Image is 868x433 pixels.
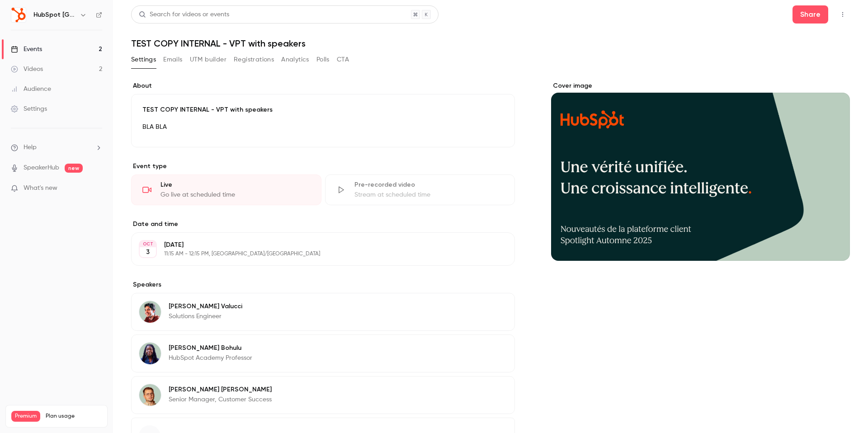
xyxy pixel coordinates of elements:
img: Mélanie Bohulu [139,343,161,364]
div: Mélanie Bohulu[PERSON_NAME] BohuluHubSpot Academy Professor [131,334,515,372]
label: About [131,81,515,90]
p: 3 [146,248,150,257]
button: CTA [337,52,349,67]
label: Date and time [131,220,515,229]
div: Pre-recorded video [354,180,504,189]
span: Premium [11,411,40,422]
button: Emails [163,52,182,67]
li: help-dropdown-opener [11,143,102,152]
img: Enzo Valucci [139,301,161,323]
button: Registrations [234,52,274,67]
span: What's new [24,184,57,193]
p: TEST COPY INTERNAL - VPT with speakers [142,105,504,114]
div: Videos [11,65,43,74]
div: OCT [140,241,156,247]
section: Cover image [551,81,850,261]
p: Event type [131,162,515,171]
p: [DATE] [164,240,467,249]
div: Enzo Valucci[PERSON_NAME] ValucciSolutions Engineer [131,293,515,331]
h1: TEST COPY INTERNAL - VPT with speakers [131,38,850,49]
label: Speakers [131,280,515,289]
p: [PERSON_NAME] [PERSON_NAME] [169,385,272,394]
p: HubSpot Academy Professor [169,353,252,362]
h6: HubSpot [GEOGRAPHIC_DATA] [33,10,76,19]
p: Solutions Engineer [169,312,242,321]
div: Audience [11,85,51,94]
div: Go live at scheduled time [160,190,310,199]
img: HubSpot France [11,8,26,22]
div: Search for videos or events [139,10,229,19]
div: Live [160,180,310,189]
iframe: Noticeable Trigger [91,184,102,193]
button: Settings [131,52,156,67]
p: 11:15 AM - 12:15 PM, [GEOGRAPHIC_DATA]/[GEOGRAPHIC_DATA] [164,250,467,258]
span: Plan usage [46,413,102,420]
p: Senior Manager, Customer Success [169,395,272,404]
div: Settings [11,104,47,113]
div: Pre-recorded videoStream at scheduled time [325,174,515,205]
button: Polls [316,52,330,67]
span: Help [24,143,37,152]
a: SpeakerHub [24,163,59,173]
span: new [65,164,83,173]
div: Quentin Lauth[PERSON_NAME] [PERSON_NAME]Senior Manager, Customer Success [131,376,515,414]
div: LiveGo live at scheduled time [131,174,321,205]
button: UTM builder [190,52,226,67]
p: [PERSON_NAME] Bohulu [169,344,252,353]
p: [PERSON_NAME] Valucci [169,302,242,311]
div: Stream at scheduled time [354,190,504,199]
p: BLA BLA [142,122,504,132]
button: Analytics [281,52,309,67]
button: Share [793,5,828,24]
img: Quentin Lauth [139,384,161,406]
label: Cover image [551,81,850,90]
div: Events [11,45,42,54]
